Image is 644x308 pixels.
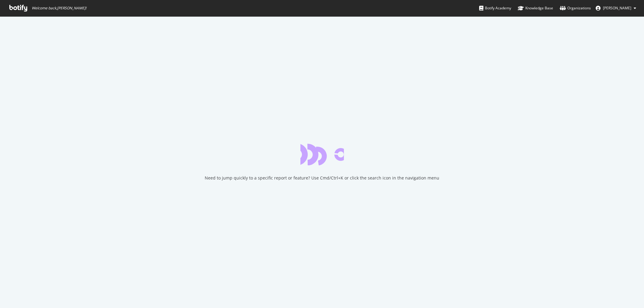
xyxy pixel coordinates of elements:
span: Dan Sgammato [603,5,631,11]
div: Knowledge Base [518,5,553,11]
div: animation [300,144,344,165]
div: Organizations [560,5,591,11]
span: Welcome back, [PERSON_NAME] ! [32,6,86,11]
div: Botify Academy [479,5,511,11]
button: [PERSON_NAME] [591,3,641,13]
div: Need to jump quickly to a specific report or feature? Use Cmd/Ctrl+K or click the search icon in ... [205,175,439,181]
